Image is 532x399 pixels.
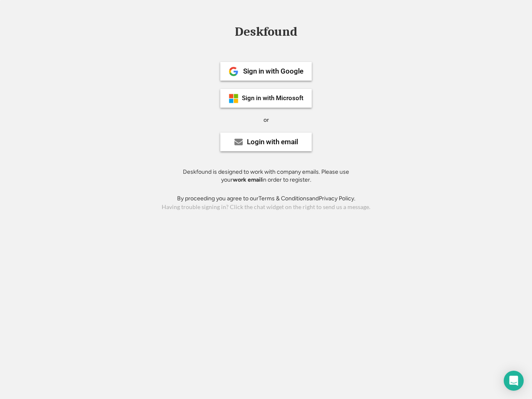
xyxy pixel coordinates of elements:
div: Login with email [247,138,298,145]
img: ms-symbollockup_mssymbol_19.png [229,94,239,103]
div: Sign in with Google [243,68,303,75]
div: Open Intercom Messenger [504,371,524,391]
a: Privacy Policy. [319,195,355,202]
strong: work email [233,176,262,183]
div: Sign in with Microsoft [242,95,303,101]
div: Deskfound [231,25,301,38]
div: Deskfound is designed to work with company emails. Please use your in order to register. [172,168,360,184]
a: Terms & Conditions [259,195,309,202]
div: By proceeding you agree to our and [177,195,355,203]
img: 1024px-Google__G__Logo.svg.png [229,66,239,76]
div: or [264,116,269,124]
